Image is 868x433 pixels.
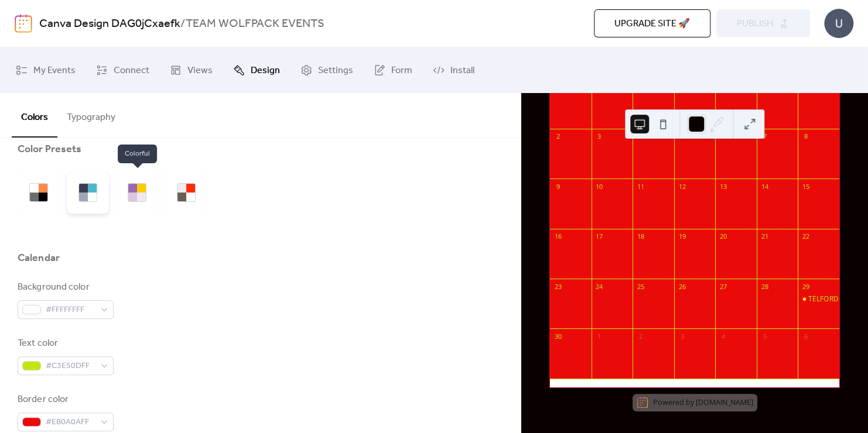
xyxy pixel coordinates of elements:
[719,232,727,241] div: 20
[114,61,149,80] span: Connect
[57,93,125,136] button: Typography
[18,251,60,265] div: Calendar
[760,232,769,241] div: 21
[553,282,562,291] div: 23
[798,294,839,304] div: TELFORD FIGHT
[594,9,710,37] button: Upgrade site 🚀
[186,13,324,35] b: TEAM WOLFPACK EVENTS
[224,52,289,88] a: Design
[46,359,95,373] span: #C3E50DFF
[18,142,81,156] div: Color Presets
[678,332,686,341] div: 3
[180,13,186,35] b: /
[636,132,645,141] div: 4
[391,61,412,80] span: Form
[18,280,111,294] div: Background color
[653,397,753,407] div: Powered by
[7,52,84,88] a: My Events
[636,332,645,341] div: 2
[636,282,645,291] div: 25
[595,232,604,241] div: 17
[760,182,769,191] div: 14
[595,182,604,191] div: 10
[678,232,686,241] div: 19
[801,132,810,141] div: 8
[15,14,32,33] img: logo
[696,397,753,407] a: [DOMAIN_NAME]
[118,145,157,163] span: Colorful
[595,132,604,141] div: 3
[46,303,95,317] span: #FFFFFFFF
[318,61,353,80] span: Settings
[18,336,111,350] div: Text color
[678,132,686,141] div: 5
[801,232,810,241] div: 22
[365,52,421,88] a: Form
[450,61,474,80] span: Install
[719,332,727,341] div: 4
[824,9,853,38] div: U
[808,294,860,304] div: TELFORD FIGHT
[678,282,686,291] div: 26
[636,232,645,241] div: 18
[760,332,769,341] div: 5
[801,282,810,291] div: 29
[161,52,221,88] a: Views
[719,282,727,291] div: 27
[87,52,158,88] a: Connect
[553,182,562,191] div: 9
[18,393,111,407] div: Border color
[614,17,690,31] span: Upgrade site 🚀
[760,282,769,291] div: 28
[292,52,362,88] a: Settings
[553,132,562,141] div: 2
[46,415,95,429] span: #EB0A0AFF
[12,93,57,138] button: Colors
[760,132,769,141] div: 7
[251,61,280,80] span: Design
[595,332,604,341] div: 1
[719,132,727,141] div: 6
[39,13,180,35] a: Canva Design DAG0jCxaefk
[719,182,727,191] div: 13
[678,182,686,191] div: 12
[33,61,76,80] span: My Events
[553,232,562,241] div: 16
[801,182,810,191] div: 15
[187,61,213,80] span: Views
[553,332,562,341] div: 30
[424,52,483,88] a: Install
[595,282,604,291] div: 24
[636,182,645,191] div: 11
[801,332,810,341] div: 6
